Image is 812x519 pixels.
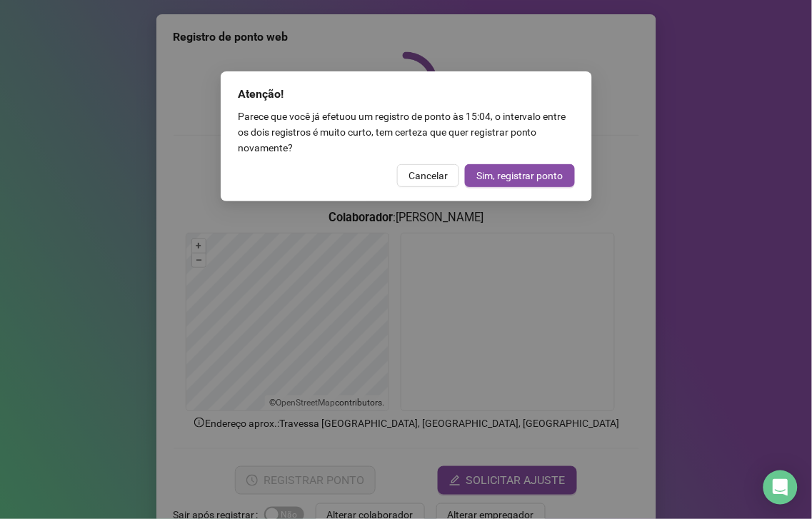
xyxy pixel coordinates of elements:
[397,164,459,187] button: Cancelar
[408,168,448,183] span: Cancelar
[476,168,563,183] span: Sim, registrar ponto
[238,86,575,103] div: Atenção!
[763,470,798,505] div: Open Intercom Messenger
[465,164,575,187] button: Sim, registrar ponto
[238,109,575,156] div: Parece que você já efetuou um registro de ponto às 15:04 , o intervalo entre os dois registros é ...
